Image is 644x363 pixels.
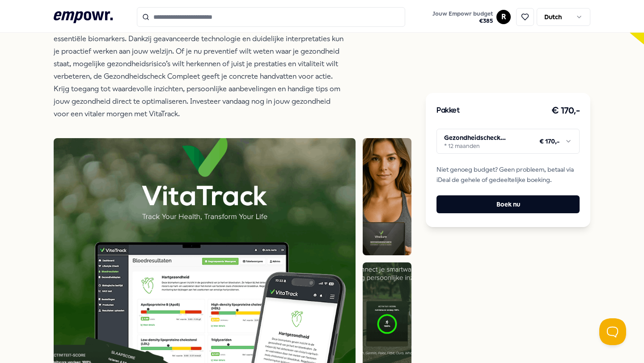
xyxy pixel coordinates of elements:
span: Jouw Empowr budget [432,10,493,17]
input: Search for products, categories or subcategories [137,7,405,27]
a: Jouw Empowr budget€385 [429,8,496,26]
h3: € 170,- [551,104,580,118]
p: Met de Gezondheidscheck Compleet krijg je direct helder inzicht in jouw gezondheid. Ontdek snel e... [54,8,344,120]
img: Product Image [363,138,411,255]
button: Boek nu [436,195,580,213]
button: Jouw Empowr budget€385 [431,8,495,26]
span: € 385 [432,17,493,25]
span: Niet genoeg budget? Geen probleem, betaal via iDeal de gehele of gedeeltelijke boeking. [436,165,580,185]
iframe: Help Scout Beacon - Open [599,318,626,345]
button: R [496,10,511,24]
h3: Pakket [436,105,460,117]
